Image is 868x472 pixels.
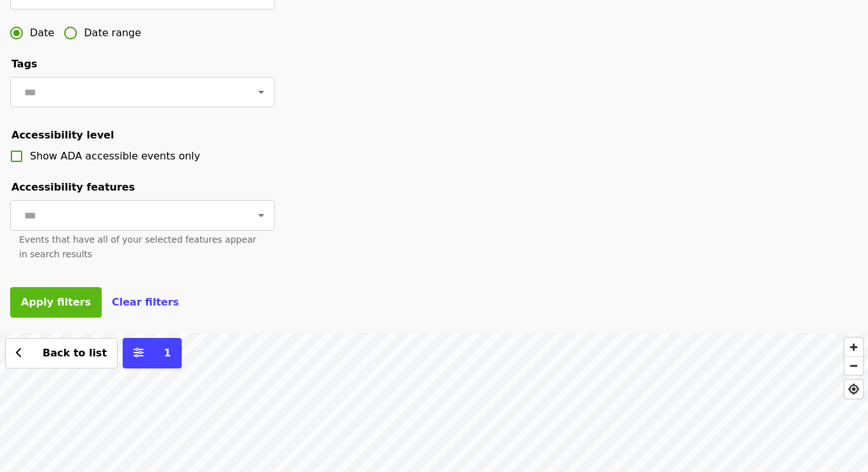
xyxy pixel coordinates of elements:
[112,295,179,310] button: Clear filters
[30,25,54,41] span: Date
[11,129,114,141] span: Accessibility level
[164,347,171,359] span: 1
[10,287,102,318] button: Apply filters
[252,83,270,101] button: Open
[844,356,863,375] button: Zoom Out
[43,347,107,359] span: Back to list
[11,58,37,70] span: Tags
[123,338,182,368] button: More filters (1 selected)
[16,347,22,359] i: chevron-left icon
[84,25,141,41] span: Date range
[19,234,256,259] span: Events that have all of your selected features appear in search results
[252,206,270,224] button: Open
[844,380,863,398] button: Find My Location
[5,338,118,368] button: Back to list
[133,347,144,359] i: sliders-h icon
[30,150,200,162] span: Show ADA accessible events only
[11,181,135,193] span: Accessibility features
[844,338,863,356] button: Zoom In
[21,296,91,308] span: Apply filters
[112,296,179,308] span: Clear filters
